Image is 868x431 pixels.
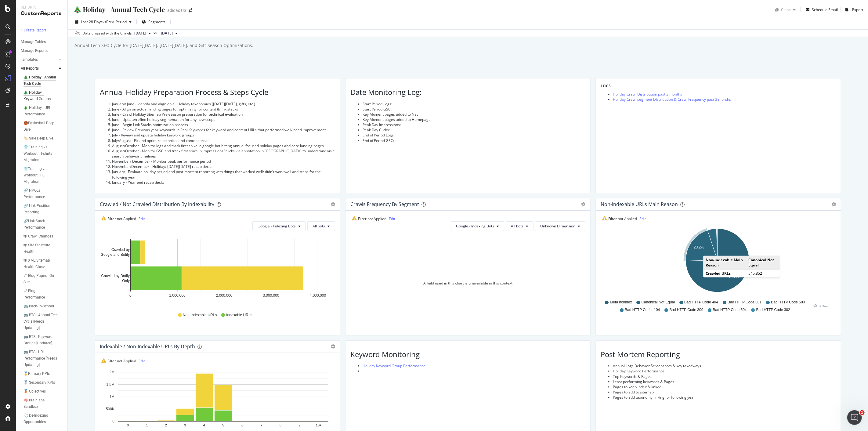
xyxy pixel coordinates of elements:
[24,203,58,215] div: 🔗 Link Position Reporting
[704,256,746,269] td: Non-Indexable Main Reason
[280,423,281,427] text: 8
[139,17,168,27] button: Segments
[24,166,63,185] a: 👕Training vs. Workout | Full Migration
[843,5,863,15] button: Export
[24,349,60,368] div: 🚌 BTS | URL Performance [Needs Updating]
[613,384,836,389] li: Pages to keep index & linked
[363,101,586,107] li: Start Period Logs:
[363,138,586,143] li: End of Period GSC:
[852,7,863,12] div: Export
[316,423,322,427] text: 10+
[639,216,646,221] a: Edit
[331,344,335,349] div: gear
[103,19,127,24] span: vs Prev. Period
[24,135,53,142] div: 🏷️ Sale Deep Dive
[24,144,60,163] div: 👕 Training vs. Workout | T-shirts Migration
[24,334,63,346] a: 🚌 BTS | Keyword Groups [Updated]
[613,363,836,368] li: Annual Logs Behavior Screenshots & key takeaways
[803,5,838,15] button: Schedule Email
[24,257,59,270] div: 🕷 XML Sitemap Health Check
[189,8,192,13] div: arrow-right-arrow-left
[21,48,48,54] div: Manage Reports
[203,423,205,427] text: 4
[24,74,59,87] div: 🎄 Holiday | Annual Tech Cycle
[226,313,252,318] span: Indexable URLs
[24,203,63,215] a: 🔗 Link Position Reporting
[222,423,224,427] text: 5
[24,312,60,331] div: 🚌 BTS | Annual Tech Cycle [Needs Updating]
[24,388,46,395] div: 🥉 Objectives
[112,159,335,164] li: November/ December - Monitor peak performance period
[535,221,585,231] button: Unknown Dimension
[456,223,494,229] span: Google - Indexing Bots
[669,307,703,313] span: Bad HTTP Code 309
[134,31,146,36] span: 2025 Oct. 1st
[713,307,747,313] span: Bad HTTP Code 504
[21,48,63,54] a: Manage Reports
[100,88,335,96] h1: Annual Holiday Preparation Process & Steps Cycle
[111,248,130,252] text: Crawled by
[24,233,53,240] div: 🕷 Crawl Changes
[21,56,38,63] div: Templates
[610,300,632,305] span: Meta noindex
[112,101,335,107] li: January/ June - Identify and align on all Holiday taxonomies ([DATE][DATE], gifts, etc.)
[601,226,834,297] svg: A chart.
[24,288,57,301] div: 🖋 Blog Performance
[24,144,63,163] a: 👕 Training vs. Workout | T-shirts Migration
[258,223,296,229] span: Google - Indexing Bots
[24,166,60,185] div: 👕Training vs. Workout | Full Migration
[158,30,180,37] button: [DATE]
[625,307,660,313] span: Bad HTTP Code -104
[511,223,523,229] span: All bots
[161,31,173,36] span: 2025 Sep. 2nd
[148,19,165,24] span: Segments
[101,358,136,364] span: Filter not Applied
[350,201,419,207] div: Crawls Frequency By Segment
[728,300,761,305] span: Bad HTTP Code 301
[24,74,63,87] a: 🎄 Holiday | Annual Tech Cycle
[112,164,335,169] li: November/December - Holiday/ [DATE][DATE] recap decks
[601,201,678,207] div: Non-Indexable URLs Main Reason
[642,300,675,305] span: Canonical Not Equal
[694,245,704,249] text: 20.2%
[21,10,63,17] div: CustomReports
[363,127,586,132] li: Peak Day Clicks:
[241,423,243,427] text: 6
[24,412,63,425] a: 🩺 De-Indexing Opportunities
[24,257,63,270] a: 🕷 XML Sitemap Health Check
[24,412,59,425] div: 🩺 De-Indexing Opportunities
[540,223,575,229] span: Unknown Dimension
[601,350,836,358] h1: Post Mortem Reporting
[129,293,132,298] text: 0
[21,56,57,63] a: Templates
[154,30,158,35] span: vs
[363,363,426,368] a: Holiday Keyword Group Performance
[860,410,865,415] span: 1
[112,180,335,185] li: January - Year end recap decks
[95,78,340,193] div: Annual Holiday Preparation Process & Steps Cycle January/ June - Identify and align on all Holida...
[601,83,611,89] strong: LOGS
[21,5,63,10] div: Reports
[299,423,301,427] text: 9
[746,256,780,269] td: Canonical Not Equal
[363,132,586,138] li: End of Period Logs:
[24,379,63,386] a: 🥈 Secondary KPIs
[613,368,836,374] li: Holiday Keyword Performance
[613,389,836,395] li: Pages to add to sitemap
[812,7,838,12] div: Schedule Email
[704,269,746,277] td: Crawled URLs
[112,107,335,112] li: June - Align on actual landing pages for optimizing for content & link stacks
[613,374,836,379] li: Top Keywords & Pages
[24,242,63,255] a: 🕷 Site Structure Health
[100,236,333,307] div: A chart.
[313,223,325,229] span: All bots
[21,65,57,72] a: All Reports
[746,269,780,277] td: 545,852
[24,371,63,377] a: 🥇Primary KPIs
[112,127,335,132] li: June - Review Previous year keywords in Real Keywords for keyword and content URLs that performed...
[169,293,186,298] text: 1,000,000
[363,112,586,117] li: Key Moment pages added to Nav:
[21,39,63,45] a: Manage Tables
[813,303,830,308] div: Others...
